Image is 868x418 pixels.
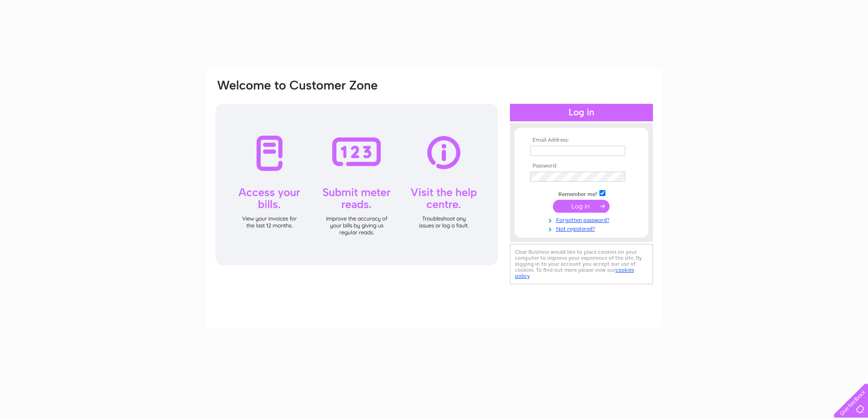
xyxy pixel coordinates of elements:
th: Email Address: [528,137,635,143]
a: Forgotten password? [530,215,635,224]
a: cookies policy [515,267,634,279]
div: Clear Business would like to place cookies on your computer to improve your experience of the sit... [510,244,653,284]
a: Not registered? [530,224,635,233]
input: Submit [553,200,610,213]
td: Remember me? [528,189,635,198]
th: Password: [528,163,635,169]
